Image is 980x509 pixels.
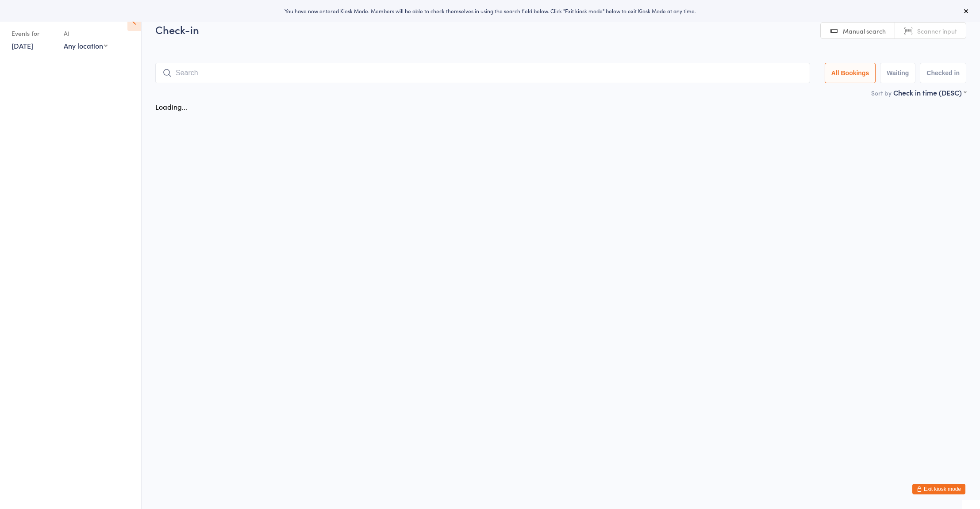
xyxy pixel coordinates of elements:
[64,41,108,50] div: Any location
[912,484,965,494] button: Exit kiosk mode
[843,27,886,35] span: Manual search
[64,26,108,41] div: At
[871,88,892,97] label: Sort by
[155,22,966,37] h2: Check-in
[12,26,55,41] div: Events for
[12,41,33,50] a: [DATE]
[880,63,915,83] button: Waiting
[155,63,810,83] input: Search
[155,102,187,111] div: Loading...
[893,88,966,97] div: Check in time (DESC)
[14,7,966,15] div: You have now entered Kiosk Mode. Members will be able to check themselves in using the search fie...
[920,63,966,83] button: Checked in
[825,63,876,83] button: All Bookings
[917,27,957,35] span: Scanner input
